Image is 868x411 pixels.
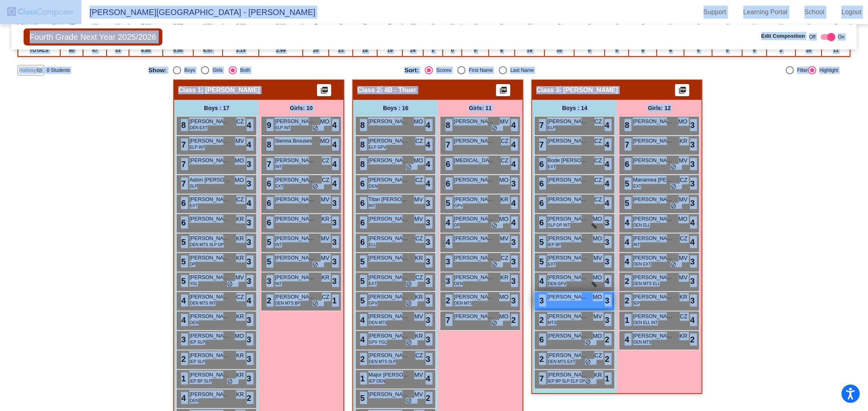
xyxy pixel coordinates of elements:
[189,137,230,145] span: [PERSON_NAME]
[18,44,61,56] td: TOTALS
[515,44,544,56] td: 19
[380,86,417,94] span: - 4B - Thuer
[444,121,450,130] span: 8
[265,179,271,188] span: 6
[443,44,462,56] td: 0
[454,234,494,242] span: [PERSON_NAME]
[454,117,494,125] span: [PERSON_NAME]
[537,199,544,208] span: 6
[275,215,315,223] span: [PERSON_NAME]
[574,44,605,56] td: 0
[81,6,315,19] span: [PERSON_NAME][GEOGRAPHIC_DATA] - [PERSON_NAME]
[275,117,315,125] span: [PERSON_NAME]
[368,234,409,242] span: [PERSON_NAME]
[193,44,223,56] td: 4.57
[368,195,409,203] span: Titan [PERSON_NAME]
[190,144,205,150] span: ELP INT
[265,199,271,208] span: 6
[697,6,733,19] a: Support
[313,125,318,132] span: do_not_disturb_alt
[454,137,494,145] span: [PERSON_NAME]
[404,67,419,74] span: Sort:
[438,100,523,116] div: Girls: 11
[623,160,629,169] span: 6
[83,44,107,56] td: 47
[414,117,423,126] span: MO
[737,6,794,19] a: Learning Portal
[163,44,193,56] td: 5.50
[633,254,673,262] span: [PERSON_NAME]
[679,254,687,262] span: MV
[690,197,695,209] span: 3
[633,234,673,242] span: [PERSON_NAME]
[321,254,329,262] span: MV
[680,137,687,145] span: KR
[332,216,337,229] span: 3
[593,234,602,243] span: MO
[444,160,450,169] span: 6
[179,199,186,208] span: 6
[595,156,602,165] span: CZ
[189,234,230,242] span: [PERSON_NAME]
[332,119,337,131] span: 4
[369,242,376,248] span: ELL
[414,156,423,165] span: MO
[426,158,430,170] span: 4
[414,215,423,223] span: MV
[537,121,544,130] span: 7
[358,140,365,149] span: 8
[633,176,673,184] span: Manamea [PERSON_NAME]
[675,84,689,96] button: Print Students Details
[547,156,588,164] span: Bode [PERSON_NAME]
[426,177,430,190] span: 4
[332,197,337,209] span: 3
[671,164,676,171] span: do_not_disturb_alt
[690,177,695,190] span: 3
[236,117,244,126] span: CZ
[189,215,230,223] span: [PERSON_NAME]
[189,254,230,262] span: [PERSON_NAME]
[593,215,602,223] span: MO
[454,176,494,184] span: [PERSON_NAME]
[190,183,197,189] span: SLP
[633,261,651,267] span: DEN EXT
[499,215,509,223] span: MO
[501,156,509,165] span: CZ
[605,216,609,229] span: 3
[690,236,695,248] span: 4
[454,222,460,228] span: DP
[247,158,251,170] span: 3
[690,216,695,229] span: 4
[798,6,831,19] a: School
[332,158,337,170] span: 4
[149,67,167,74] span: Show:
[178,86,201,94] span: Class 1
[671,203,676,210] span: do_not_disturb_alt
[500,117,508,126] span: MV
[690,255,695,268] span: 3
[247,216,251,229] span: 3
[426,119,430,131] span: 4
[454,215,494,223] span: [PERSON_NAME]
[426,236,430,248] span: 3
[595,117,602,126] span: CZ
[179,238,186,247] span: 5
[489,44,515,56] td: 8
[547,137,588,145] span: [PERSON_NAME]
[548,125,555,131] span: ELP
[332,255,337,268] span: 3
[623,257,629,266] span: 4
[454,195,494,203] span: [PERSON_NAME]
[547,254,588,262] span: [PERSON_NAME]
[605,138,609,151] span: 4
[548,222,570,228] span: SLP DP INT
[633,222,650,228] span: DEN ELL
[537,218,544,227] span: 6
[368,176,409,184] span: [PERSON_NAME]
[275,156,315,164] span: [PERSON_NAME]
[189,156,230,164] span: [PERSON_NAME]
[501,137,509,145] span: CZ
[498,86,508,97] mat-icon: picture_as_pdf
[358,160,365,169] span: 8
[623,121,629,130] span: 8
